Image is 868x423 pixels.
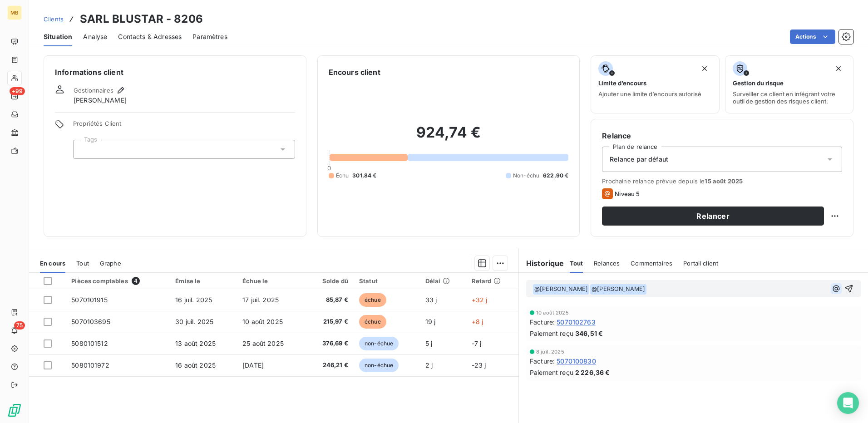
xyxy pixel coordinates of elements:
span: Propriétés Client [73,120,295,133]
span: Paramètres [192,32,227,41]
span: 622,90 € [543,172,568,180]
span: Échu [336,172,349,180]
span: 246,21 € [311,361,348,370]
span: Situation [44,32,72,41]
span: Gestionnaires [74,87,113,94]
span: 15 août 2025 [705,177,743,185]
span: Contacts & Adresses [118,32,182,41]
span: 301,84 € [352,172,376,180]
input: Ajouter une valeur [81,145,88,153]
h6: Encours client [329,67,380,78]
div: Statut [359,277,414,285]
span: 2 226,36 € [575,368,610,377]
span: -23 j [472,361,486,369]
span: 13 août 2025 [175,339,216,347]
div: Retard [472,277,513,285]
button: Relancer [602,207,824,226]
span: 215,97 € [311,317,348,326]
div: MB [7,5,22,20]
span: @ [PERSON_NAME] [533,284,589,295]
span: Clients [44,15,64,23]
span: [DATE] [242,361,264,369]
span: 30 juil. 2025 [175,318,213,325]
span: Gestion du risque [733,79,784,87]
h6: Informations client [55,67,295,78]
span: Graphe [100,260,121,267]
div: Pièces comptables [71,277,164,285]
span: Niveau 5 [615,190,640,197]
div: Open Intercom Messenger [837,392,859,414]
a: Clients [44,15,64,24]
span: Ajouter une limite d’encours autorisé [598,90,701,98]
button: Gestion du risqueSurveiller ce client en intégrant votre outil de gestion des risques client. [725,55,853,113]
h3: SARL BLUSTAR - 8206 [80,11,203,27]
span: 5070102763 [557,317,596,327]
span: 75 [14,321,25,330]
span: 4 [132,277,140,285]
h6: Relance [602,130,842,141]
span: 19 j [425,318,436,325]
span: Portail client [683,260,718,267]
span: Facture : [530,317,555,327]
span: Limite d’encours [598,79,646,87]
span: 10 août 2025 [536,310,569,315]
span: 346,51 € [575,329,603,338]
span: Paiement reçu [530,329,573,338]
span: -7 j [472,339,482,347]
h2: 924,74 € [329,123,569,151]
button: Limite d’encoursAjouter une limite d’encours autorisé [591,55,719,113]
a: +99 [7,89,21,103]
span: Paiement reçu [530,368,573,377]
span: 16 août 2025 [175,361,216,369]
span: 5070100830 [557,356,596,366]
span: Tout [570,260,583,267]
span: 5 j [425,339,432,347]
span: +32 j [472,296,488,304]
span: Tout [76,260,89,267]
span: Commentaires [631,260,672,267]
span: échue [359,315,386,329]
span: Non-échu [513,172,539,180]
span: Surveiller ce client en intégrant votre outil de gestion des risques client. [733,90,846,105]
span: Facture : [530,356,555,366]
span: 8 juil. 2025 [536,349,564,354]
span: 10 août 2025 [242,318,283,325]
span: 17 juil. 2025 [242,296,279,304]
span: 25 août 2025 [242,339,284,347]
span: 85,87 € [311,295,348,305]
span: +8 j [472,318,483,325]
div: Échue le [242,277,300,285]
span: Analyse [83,32,107,41]
span: non-échue [359,337,399,350]
img: Logo LeanPay [7,403,22,418]
h6: Historique [519,258,564,269]
span: 33 j [425,296,437,304]
span: 5070103695 [71,318,110,325]
div: Émise le [175,277,232,285]
span: non-échue [359,359,399,372]
button: Actions [790,30,835,44]
span: 0 [327,164,331,172]
span: 5080101972 [71,361,109,369]
span: Relance par défaut [610,155,668,164]
span: Relances [594,260,620,267]
span: Prochaine relance prévue depuis le [602,177,842,185]
div: Délai [425,277,461,285]
span: 376,69 € [311,339,348,348]
span: [PERSON_NAME] [74,96,127,105]
span: 5080101512 [71,339,108,347]
span: 5070101915 [71,296,108,304]
span: échue [359,293,386,307]
span: 2 j [425,361,433,369]
span: @ [PERSON_NAME] [590,284,646,295]
span: 16 juil. 2025 [175,296,212,304]
span: +99 [10,87,25,95]
span: En cours [40,260,65,267]
div: Solde dû [311,277,348,285]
